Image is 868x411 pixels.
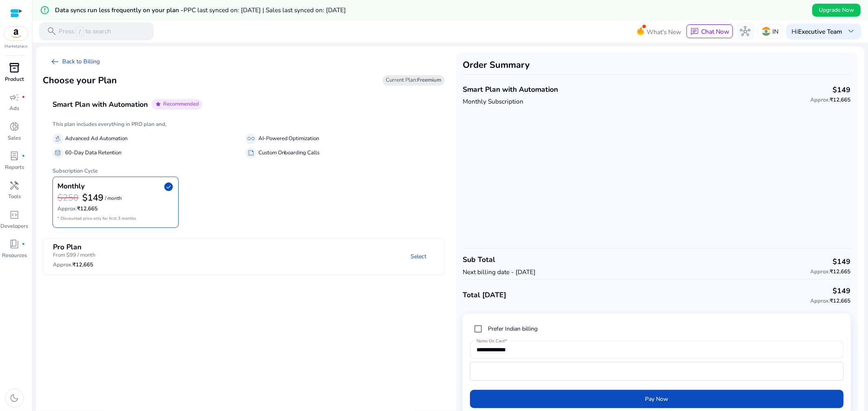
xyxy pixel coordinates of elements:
[82,192,103,204] b: $149
[53,243,95,251] h4: Pro Plan
[386,77,442,84] span: Current Plan:
[52,121,435,128] h6: This plan includes everything in PRO plan and,
[40,5,50,15] mat-icon: error_outline
[811,97,851,104] h6: ₹12,665
[247,135,255,143] span: all_inclusive
[470,390,844,408] button: Pay Now
[9,151,20,161] span: lab_profile
[57,214,174,223] p: * Discounted price only for first 3 months
[486,324,538,333] label: Prefer Indian billing
[833,257,851,266] h4: $149
[57,205,77,212] span: Approx.
[418,76,442,84] b: Freemium
[43,239,464,275] mat-expansion-panel-header: Pro PlanFrom $99 / monthApprox.₹12,665Select
[9,121,20,132] span: donut_small
[811,268,830,275] span: Approx.
[46,26,57,37] span: search
[43,53,107,71] a: arrow_left_altBack to Billing
[57,206,174,212] h6: ₹12,665
[2,252,27,260] p: Resources
[105,196,122,201] p: / month
[833,86,851,94] h4: $149
[772,24,778,39] p: IN
[701,27,729,36] span: Chat Now
[4,27,28,40] img: amazon.svg
[477,338,505,344] mat-label: Name On Card
[5,164,24,172] p: Reports
[76,27,83,37] span: /
[5,76,24,84] p: Product
[59,27,111,37] p: Press to search
[57,193,79,203] h3: $250
[65,149,121,157] p: 60-Day Data Retention
[22,154,25,158] span: fiber_manual_record
[53,251,95,260] p: From $99 / month
[762,27,771,36] img: in.svg
[258,134,319,143] p: AI-Powered Optimization
[54,149,61,157] span: database
[9,180,20,191] span: handyman
[811,269,851,275] h6: ₹12,665
[13,13,20,19] img: logo_orange.svg
[740,26,750,37] span: hub
[22,95,25,99] span: fiber_manual_record
[90,48,137,53] div: Keywords by Traffic
[833,287,851,295] h4: $149
[474,363,839,379] iframe: Secure card payment input frame
[9,239,20,249] span: book_4
[463,97,558,106] p: Monthly Subscription
[23,13,40,19] div: v 4.0.25
[463,291,506,299] h4: Total [DATE]
[9,393,20,403] span: dark_mode
[13,21,20,28] img: website_grey.svg
[811,298,851,305] h6: ₹12,665
[463,255,536,264] h4: Sub Total
[645,395,668,403] span: Pay Now
[163,182,174,192] span: check_circle
[5,43,28,50] p: Marketplace
[798,27,842,36] b: Executive Team
[57,182,85,190] h4: Monthly
[43,90,465,119] mat-expansion-panel-header: Smart Plan with AutomationstarRecommended
[184,6,346,14] span: PPC last synced on: [DATE] | Sales last synced on: [DATE]
[846,26,856,37] span: keyboard_arrow_down
[258,149,320,157] p: Custom Onboarding Calls
[404,249,434,265] a: Select
[8,134,21,143] p: Sales
[811,96,830,104] span: Approx.
[54,135,61,143] span: gavel
[687,24,732,38] button: chatChat Now
[52,100,148,109] h4: Smart Plan with Automation
[22,47,28,54] img: tab_domain_overview_orange.svg
[155,101,162,108] span: star
[163,101,199,108] span: Recommended
[50,56,60,67] span: arrow_left_alt
[819,6,854,14] span: Upgrade Now
[53,261,72,268] span: Approx.
[43,75,117,86] h3: Choose your Plan
[31,48,73,53] div: Domain Overview
[812,4,861,17] button: Upgrade Now
[247,149,255,157] span: summarize
[22,242,25,246] span: fiber_manual_record
[463,267,536,277] p: Next billing date - [DATE]
[65,134,127,143] p: Advanced Ad Automation
[690,27,699,36] span: chat
[9,63,20,73] span: inventory_2
[10,105,20,113] p: Ads
[1,223,28,231] p: Developers
[737,22,754,40] button: hub
[81,47,87,54] img: tab_keywords_by_traffic_grey.svg
[811,297,830,305] span: Approx.
[43,119,445,234] div: Smart Plan with AutomationstarRecommended
[53,262,95,268] h6: ₹12,665
[9,210,20,220] span: code_blocks
[463,60,851,70] h3: Order Summary
[52,161,435,175] h6: Subscription Cycle
[647,25,681,39] span: What's New
[791,28,842,35] p: Hi
[55,6,346,14] h5: Data syncs run less frequently on your plan -
[21,21,90,28] div: Domain: [DOMAIN_NAME]
[463,85,558,94] h4: Smart Plan with Automation
[9,92,20,103] span: campaign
